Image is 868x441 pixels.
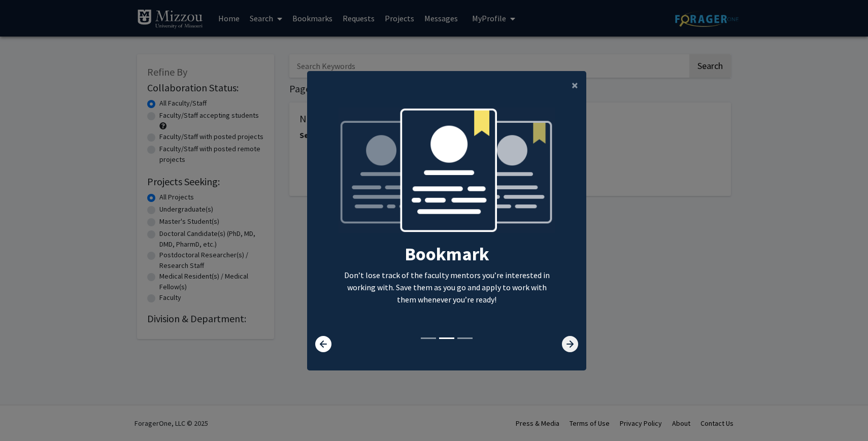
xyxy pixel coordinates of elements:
span: × [572,77,578,93]
p: Don’t lose track of the faculty mentors you’re interested in working with. Save them as you go an... [339,269,555,306]
iframe: Chat [8,395,43,433]
button: Close [563,71,586,99]
img: bookmark [339,108,555,243]
h2: Bookmark [339,243,555,265]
